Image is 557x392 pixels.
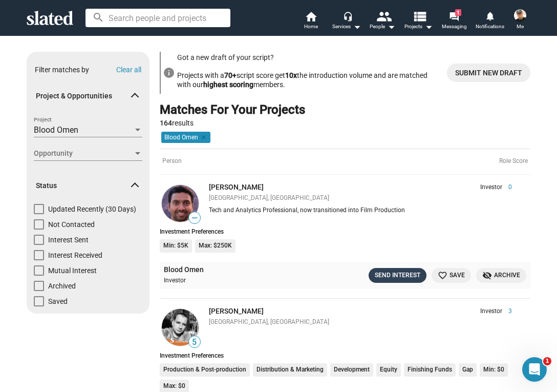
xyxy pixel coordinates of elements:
[502,307,512,316] span: 3
[480,307,502,316] span: Investor
[351,20,363,33] mat-icon: arrow_drop_down
[436,10,472,33] a: 1Messaging
[163,67,175,79] mat-icon: info
[449,11,459,21] mat-icon: forum
[459,363,477,377] li: Gap
[203,80,253,89] b: highest scoring
[48,250,102,260] span: Interest Received
[304,20,318,33] span: Home
[48,281,76,291] span: Archived
[48,219,95,230] span: Not Contacted
[35,65,89,75] div: Filter matches by
[343,11,352,20] mat-icon: headset_mic
[162,185,199,222] img: Suraj Gupta
[48,265,97,276] span: Mutual Interest
[438,271,447,280] mat-icon: favorite_border
[508,7,532,34] button: Antony J. BowmanMe
[375,270,420,281] div: Send Interest
[224,71,237,79] b: 70+
[253,363,327,377] li: Distribution & Marketing
[36,181,132,191] span: Status
[164,277,282,285] div: Investor
[189,337,200,347] span: 5
[85,9,230,27] input: Search people and projects
[27,80,149,113] mat-expansion-panel-header: Project & Opportunities
[160,239,192,253] li: Min: $5K
[543,357,551,365] span: 1
[404,20,433,33] span: Projects
[482,271,492,280] mat-icon: visibility_off
[48,204,136,214] span: Updated Recently (30 Days)
[476,20,504,33] span: Notifications
[177,69,439,92] div: Projects with a script score get the introduction volume and are matched with our members.
[209,207,512,215] div: Tech and Analytics Professional, now transitioned into Film Production
[305,10,317,23] mat-icon: home
[447,64,530,82] a: More Info
[160,119,172,127] strong: 164
[160,119,194,127] span: results
[160,307,201,348] a: Marco Allegri
[34,125,78,135] span: Blood Omen
[209,318,512,326] div: [GEOGRAPHIC_DATA], [GEOGRAPHIC_DATA]
[27,204,149,312] div: Status
[522,357,547,382] iframe: Intercom live chat
[209,307,264,315] a: [PERSON_NAME]
[293,10,329,33] a: Home
[48,296,68,306] span: Saved
[404,363,456,377] li: Finishing Funds
[209,183,264,191] a: [PERSON_NAME]
[485,11,495,20] mat-icon: notifications
[455,9,461,16] span: 1
[27,115,149,170] div: Project & Opportunities
[189,213,200,223] span: —
[161,132,210,143] mat-chip: Blood Omen
[329,10,365,33] button: Services
[285,71,297,79] b: 10x
[432,268,471,283] button: Save
[160,363,250,377] li: Production & Post-production
[36,91,132,101] span: Project & Opportunities
[442,20,467,33] span: Messaging
[376,363,401,377] li: Equity
[480,363,508,377] li: Min: $0
[365,10,400,33] button: People
[48,235,89,245] span: Interest Sent
[162,309,199,346] img: Marco Allegri
[476,268,526,283] button: Archive
[164,265,204,275] a: Blood Omen
[195,239,235,253] li: Max: $250K
[370,20,395,33] div: People
[400,10,436,33] button: Projects
[482,270,520,281] span: Archive
[455,64,522,82] span: Submit new draft
[376,9,391,24] mat-icon: people
[438,270,465,281] span: Save
[160,52,530,94] sl-promotion: Got a new draft of your script?
[160,102,305,118] div: Matches For Your Projects
[422,20,435,33] mat-icon: arrow_drop_down
[198,133,207,142] mat-icon: clear
[369,268,426,283] button: Send Interest
[499,157,528,166] div: Role Score
[480,183,502,192] span: Investor
[330,363,373,377] li: Development
[332,20,361,33] div: Services
[514,9,526,22] img: Antony J. Bowman
[385,20,397,33] mat-icon: arrow_drop_down
[209,194,512,202] div: [GEOGRAPHIC_DATA], [GEOGRAPHIC_DATA]
[160,228,530,235] div: Investment Preferences
[160,352,530,359] div: Investment Preferences
[27,169,149,202] mat-expansion-panel-header: Status
[472,10,508,33] a: Notifications
[177,53,439,63] h3: Got a new draft of your script?
[160,149,530,175] div: Person
[517,20,524,33] span: Me
[116,66,141,74] button: Clear all
[502,183,512,192] span: 0
[160,183,201,224] a: Suraj Gupta
[412,9,427,24] mat-icon: view_list
[34,148,133,159] span: Opportunity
